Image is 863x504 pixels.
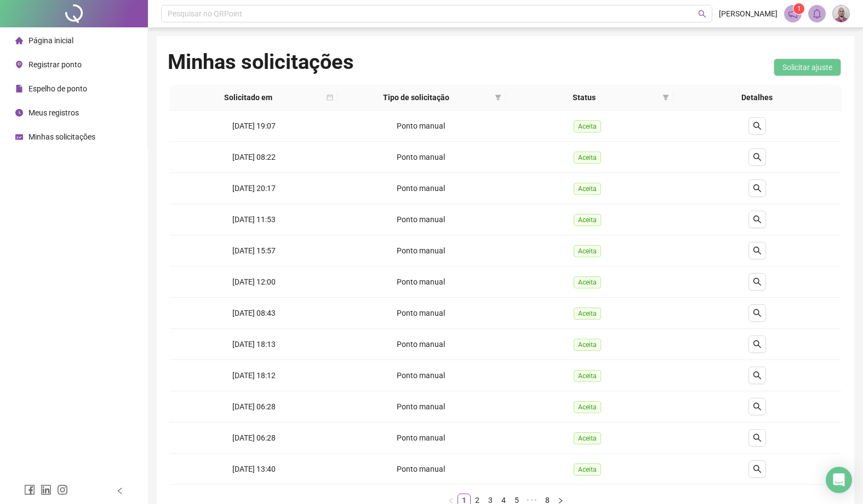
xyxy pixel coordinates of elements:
[753,465,762,473] span: search
[232,121,276,130] span: [DATE] 19:07
[232,215,276,224] span: [DATE] 11:53
[574,276,601,288] span: Aceita
[28,36,73,45] span: Página inicial
[788,9,798,19] span: notification
[753,277,762,286] span: search
[793,3,804,14] sup: 1
[797,5,801,13] span: 1
[753,402,762,411] span: search
[397,309,445,317] span: Ponto manual
[448,497,454,504] span: left
[15,85,23,92] span: file
[574,339,601,351] span: Aceita
[28,108,79,117] span: Meus registros
[342,91,490,103] span: Tipo de solicitação
[673,85,841,111] th: Detalhes
[397,246,445,255] span: Ponto manual
[232,153,276,161] span: [DATE] 08:22
[57,484,68,495] span: instagram
[232,340,276,349] span: [DATE] 18:13
[753,371,762,380] span: search
[753,309,762,317] span: search
[662,94,669,101] span: filter
[15,61,23,68] span: environment
[232,402,276,411] span: [DATE] 06:28
[397,371,445,380] span: Ponto manual
[168,49,354,74] h1: Minhas solicitações
[574,183,601,195] span: Aceita
[574,308,601,320] span: Aceita
[397,402,445,411] span: Ponto manual
[397,340,445,349] span: Ponto manual
[15,109,23,117] span: clock-circle
[753,433,762,442] span: search
[397,153,445,161] span: Ponto manual
[28,60,82,69] span: Registrar ponto
[232,465,276,473] span: [DATE] 13:40
[510,91,658,103] span: Status
[24,484,35,495] span: facebook
[232,433,276,442] span: [DATE] 06:28
[397,121,445,130] span: Ponto manual
[812,9,822,19] span: bell
[557,497,564,504] span: right
[495,94,501,101] span: filter
[174,91,322,103] span: Solicitado em
[574,120,601,132] span: Aceita
[574,432,601,444] span: Aceita
[833,5,849,22] img: 1170
[397,184,445,193] span: Ponto manual
[397,465,445,473] span: Ponto manual
[753,246,762,255] span: search
[574,245,601,257] span: Aceita
[397,277,445,286] span: Ponto manual
[232,309,276,317] span: [DATE] 08:43
[232,277,276,286] span: [DATE] 12:00
[397,433,445,442] span: Ponto manual
[232,246,276,255] span: [DATE] 15:57
[397,215,445,224] span: Ponto manual
[753,184,762,193] span: search
[327,94,333,101] span: calendar
[574,152,601,164] span: Aceita
[753,121,762,130] span: search
[324,89,335,106] span: calendar
[574,464,601,476] span: Aceita
[15,133,23,141] span: schedule
[28,132,95,141] span: Minhas solicitações
[782,61,832,73] span: Solicitar ajuste
[574,214,601,226] span: Aceita
[660,89,671,106] span: filter
[41,484,52,495] span: linkedin
[493,89,504,106] span: filter
[753,340,762,349] span: search
[698,10,706,18] span: search
[15,37,23,44] span: home
[719,8,778,20] span: [PERSON_NAME]
[753,153,762,161] span: search
[753,215,762,224] span: search
[232,371,276,380] span: [DATE] 18:12
[826,467,852,493] div: Open Intercom Messenger
[28,84,87,93] span: Espelho de ponto
[774,59,841,76] button: Solicitar ajuste
[574,401,601,413] span: Aceita
[232,184,276,193] span: [DATE] 20:17
[574,370,601,382] span: Aceita
[116,487,124,495] span: left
